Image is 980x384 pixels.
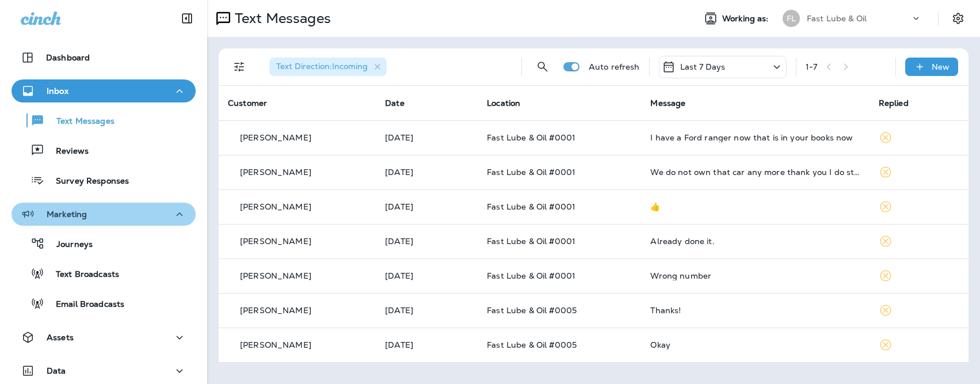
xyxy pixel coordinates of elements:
[240,133,311,142] p: [PERSON_NAME]
[12,203,196,226] button: Marketing
[240,306,311,315] p: [PERSON_NAME]
[650,168,860,177] div: We do not own that car any more thank you I do still have my ford f 150 2018 so when that one is ...
[722,14,771,24] span: Working as:
[44,299,124,310] p: Email Broadcasts
[240,168,311,177] p: [PERSON_NAME]
[230,10,331,27] p: Text Messages
[385,98,405,108] span: Date
[650,306,860,315] div: Thanks!
[487,305,577,315] span: Fast Lube & Oil #0005
[12,291,196,315] button: Email Broadcasts
[44,269,119,280] p: Text Broadcasts
[240,202,311,211] p: [PERSON_NAME]
[12,231,196,256] button: Journeys
[276,61,368,71] span: Text Direction : Incoming
[240,237,311,246] p: [PERSON_NAME]
[12,168,196,192] button: Survey Responses
[680,62,726,71] p: Last 7 Days
[45,116,115,127] p: Text Messages
[487,236,575,246] span: Fast Lube & Oil #0001
[12,79,196,102] button: Inbox
[385,340,468,349] p: Sep 15, 2025 11:09 AM
[650,98,685,108] span: Message
[806,62,817,71] div: 1 - 7
[47,333,74,342] p: Assets
[807,14,867,23] p: Fast Lube & Oil
[46,53,90,62] p: Dashboard
[589,62,640,71] p: Auto refresh
[44,176,129,187] p: Survey Responses
[650,133,860,142] div: I have a Ford ranger now that is in your books now
[47,86,68,96] p: Inbox
[385,202,468,211] p: Sep 20, 2025 10:04 AM
[385,168,468,177] p: Sep 21, 2025 10:02 AM
[12,326,196,349] button: Assets
[487,132,575,143] span: Fast Lube & Oil #0001
[487,167,575,177] span: Fast Lube & Oil #0001
[650,271,860,280] div: Wrong number
[948,8,968,29] button: Settings
[228,55,251,78] button: Filters
[487,271,575,281] span: Fast Lube & Oil #0001
[487,340,577,350] span: Fast Lube & Oil #0005
[47,210,87,219] p: Marketing
[269,58,387,76] div: Text Direction:Incoming
[12,108,196,132] button: Text Messages
[240,271,311,280] p: [PERSON_NAME]
[385,237,468,246] p: Sep 19, 2025 10:23 AM
[650,340,860,349] div: Okay
[879,98,909,108] span: Replied
[171,7,203,30] button: Collapse Sidebar
[783,10,800,27] div: FL
[12,359,196,382] button: Data
[531,55,554,78] button: Search Messages
[44,146,89,157] p: Reviews
[487,98,520,108] span: Location
[228,98,267,108] span: Customer
[932,62,950,71] p: New
[385,271,468,280] p: Sep 19, 2025 10:16 AM
[12,138,196,162] button: Reviews
[650,237,860,246] div: Already done it.
[385,133,468,142] p: Sep 21, 2025 11:16 AM
[12,46,196,69] button: Dashboard
[240,340,311,349] p: [PERSON_NAME]
[45,239,93,250] p: Journeys
[487,201,575,212] span: Fast Lube & Oil #0001
[12,261,196,286] button: Text Broadcasts
[47,366,66,375] p: Data
[385,306,468,315] p: Sep 17, 2025 09:30 PM
[650,202,860,211] div: 👍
